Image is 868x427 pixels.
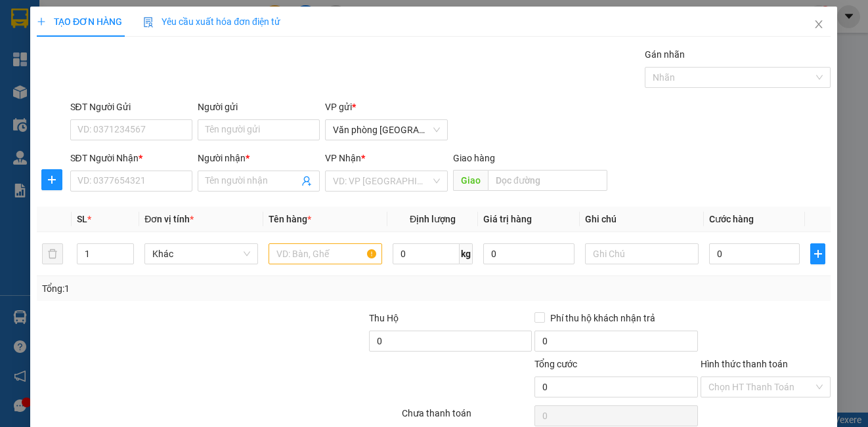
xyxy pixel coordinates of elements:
[453,170,488,191] span: Giao
[37,17,46,26] span: plus
[144,214,194,224] span: Đơn vị tính
[198,100,320,114] div: Người gửi
[42,169,63,190] button: plus
[812,249,825,259] span: plus
[709,214,754,224] span: Cước hàng
[580,207,704,232] th: Ghi chú
[269,243,383,264] input: VD: Bàn, Ghế
[69,64,317,106] h2: 0982506462
[77,214,87,224] span: SL
[326,100,448,114] div: VP gửi
[198,151,320,165] div: Người nhận
[546,311,661,325] span: Phí thu hộ khách nhận trả
[488,170,607,191] input: Dọc đường
[37,16,122,27] span: TẠO ĐƠN HÀNG
[43,174,62,185] span: plus
[7,60,106,82] h2: [DATE] 14:41
[143,16,280,27] span: Yêu cầu xuất hóa đơn điện tử
[645,49,685,60] label: Gán nhãn
[701,359,788,369] label: Hình thức thanh toán
[369,313,399,323] span: Thu Hộ
[460,243,473,264] span: kg
[269,214,312,224] span: Tên hàng
[535,359,578,369] span: Tổng cước
[42,243,63,264] button: delete
[69,23,317,64] h2: duy
[811,243,826,264] button: plus
[143,17,154,28] img: icon
[326,153,362,163] span: VP Nhận
[483,243,575,264] input: 0
[585,243,699,264] input: Ghi Chú
[483,214,532,224] span: Giá trị hàng
[334,120,440,140] span: Văn phòng Nam Định
[70,151,192,165] div: SĐT Người Nhận
[801,7,838,43] button: Close
[410,214,456,224] span: Định lượng
[814,19,825,30] span: close
[70,100,192,114] div: SĐT Người Gửi
[453,153,495,163] span: Giao hàng
[302,176,313,186] span: user-add
[42,281,336,296] div: Tổng: 1
[152,244,250,264] span: Khác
